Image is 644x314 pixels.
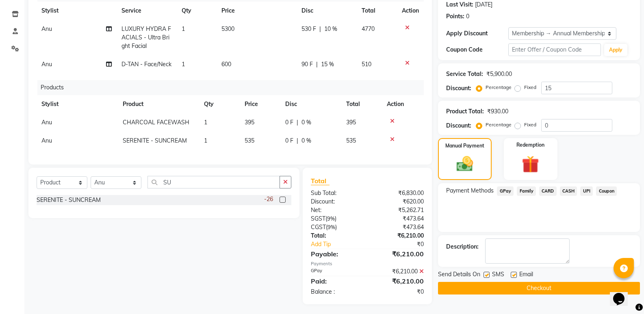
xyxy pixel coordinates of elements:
label: Redemption [516,141,544,149]
label: Fixed [524,121,536,128]
span: Anu [41,25,52,32]
div: ₹473.64 [367,223,430,232]
th: Total [341,95,382,113]
span: 5300 [221,25,234,32]
span: 535 [245,137,254,144]
div: ₹6,210.00 [367,249,430,259]
span: LUXURY HYDRA FACIALS - Ultra Bright Facial [121,25,171,50]
input: Search or Scan [147,176,280,188]
div: ₹6,210.00 [367,276,430,286]
div: Net: [305,206,367,214]
div: ( ) [305,214,367,223]
span: 530 F [301,25,316,33]
th: Disc [297,2,357,20]
th: Stylist [37,95,118,113]
span: CHARCOAL FACEWASH [123,119,189,126]
span: | [316,60,318,69]
div: Sub Total: [305,189,367,197]
span: SMS [492,270,504,280]
button: Apply [604,44,627,56]
th: Price [240,95,280,113]
input: Enter Offer / Coupon Code [508,43,601,56]
div: ₹620.00 [367,197,430,206]
span: GPay [497,186,514,196]
span: Anu [41,119,52,126]
div: GPay [305,267,367,276]
th: Action [397,2,424,20]
span: Send Details On [438,270,480,280]
span: 1 [182,61,185,68]
span: 90 F [301,60,313,69]
label: Percentage [486,84,512,91]
span: 1 [204,137,207,144]
div: Description: [446,243,479,251]
span: Total [311,177,330,185]
span: 10 % [324,25,337,33]
span: 0 % [301,136,311,145]
span: 510 [362,61,371,68]
th: Product [118,95,199,113]
span: 1 [204,119,207,126]
th: Qty [199,95,240,113]
div: Payments [311,260,424,267]
div: ( ) [305,223,367,232]
div: Points: [446,12,464,21]
th: Qty [177,2,217,20]
div: Balance : [305,288,367,296]
a: Add Tip [305,240,378,249]
div: Payable: [305,249,367,259]
span: Anu [41,61,52,68]
span: 0 % [301,118,311,127]
div: ₹0 [367,288,430,296]
iframe: chat widget [610,282,636,306]
label: Manual Payment [445,142,484,149]
span: | [319,25,321,33]
span: 4770 [362,25,375,32]
span: -26 [264,195,273,204]
span: UPI [580,186,593,196]
th: Action [382,95,424,113]
span: 395 [346,119,356,126]
span: Email [519,270,533,280]
span: 600 [221,61,231,68]
span: Family [517,186,536,196]
img: _gift.svg [516,154,544,175]
button: Checkout [438,282,640,295]
div: ₹473.64 [367,214,430,223]
div: Discount: [446,84,471,93]
span: Anu [41,137,52,144]
span: | [297,118,298,127]
div: ₹5,262.71 [367,206,430,214]
div: Discount: [446,121,471,130]
img: _cash.svg [451,154,478,173]
div: ₹6,210.00 [367,267,430,276]
span: Payment Methods [446,186,494,195]
div: Total: [305,232,367,240]
div: ₹0 [378,240,430,249]
span: | [297,136,298,145]
div: SERENITE - SUNCREAM [37,196,101,204]
span: CASH [560,186,577,196]
div: ₹6,210.00 [367,232,430,240]
div: ₹5,900.00 [486,70,512,78]
span: 535 [346,137,356,144]
span: CGST [311,223,326,231]
th: Stylist [37,2,117,20]
div: Discount: [305,197,367,206]
span: SGST [311,215,325,222]
span: 9% [327,215,335,222]
span: 9% [327,224,335,230]
label: Fixed [524,84,536,91]
span: 15 % [321,60,334,69]
span: CARD [539,186,557,196]
span: 1 [182,25,185,32]
div: Apply Discount [446,29,508,38]
div: Last Visit: [446,0,473,9]
div: Service Total: [446,70,483,78]
div: 0 [466,12,469,21]
span: 0 F [285,136,293,145]
label: Percentage [486,121,512,128]
div: ₹930.00 [487,107,508,116]
div: [DATE] [475,0,492,9]
th: Service [117,2,177,20]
